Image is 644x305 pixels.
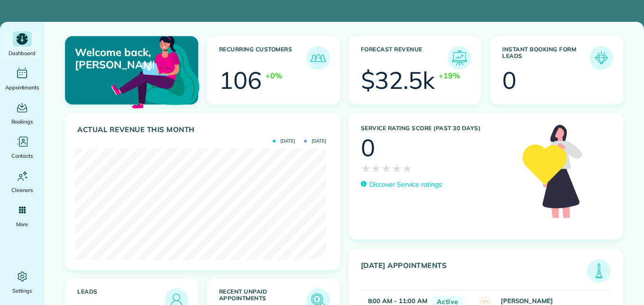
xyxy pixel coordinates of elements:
img: icon_form_leads-04211a6a04a5b2264e4ee56bc0799ec3eb69b7e499cbb523a139df1d13a81ae0.png [592,48,611,67]
a: Contacts [4,134,40,161]
h3: Recurring Customers [219,46,306,70]
span: Dashboard [9,48,36,58]
span: ★ [361,160,371,177]
div: +0% [266,70,282,81]
h3: Instant Booking Form Leads [502,46,589,70]
span: Appointments [5,83,39,92]
span: ★ [371,160,381,177]
h3: Service Rating score (past 30 days) [361,125,513,132]
h3: Forecast Revenue [361,46,448,70]
a: Dashboard [4,31,40,58]
span: ★ [381,160,392,177]
a: Appointments [4,66,40,92]
span: ★ [392,160,402,177]
a: Bookings [4,100,40,126]
img: icon_todays_appointments-901f7ab196bb0bea1936b74009e4eb5ffbc2d2711fa7634e0d609ed5ef32b18b.png [589,261,608,280]
span: More [16,219,28,229]
strong: [PERSON_NAME] [501,297,553,305]
img: icon_forecast_revenue-8c13a41c7ed35a8dcfafea3cbb826a0462acb37728057bba2d056411b612bbbe.png [450,48,469,67]
span: [DATE] [273,139,295,143]
span: ★ [402,160,413,177]
p: Welcome back, [PERSON_NAME]! [75,46,154,71]
div: +19% [439,70,460,81]
span: Bookings [11,117,33,126]
h3: [DATE] Appointments [361,261,588,283]
h3: Actual Revenue this month [77,125,330,134]
img: dashboard_welcome-42a62b7d889689a78055ac9021e634bf52bae3f8056760290aed330b23ab8690.png [110,25,202,117]
div: 106 [219,68,262,92]
a: Settings [4,269,40,295]
a: Cleaners [4,168,40,195]
div: $32.5k [361,68,435,92]
span: [DATE] [304,139,326,143]
span: Cleaners [11,185,33,195]
p: Discover Service ratings [369,180,442,190]
strong: 8:00 AM - 11:00 AM [368,297,427,305]
span: Settings [12,286,32,295]
img: icon_recurring_customers-cf858462ba22bcd05b5a5880d41d6543d210077de5bb9ebc9590e49fd87d84ed.png [309,48,328,67]
div: 0 [361,136,375,160]
span: Contacts [11,151,33,161]
a: Discover Service ratings [361,180,442,190]
div: 0 [502,68,516,92]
